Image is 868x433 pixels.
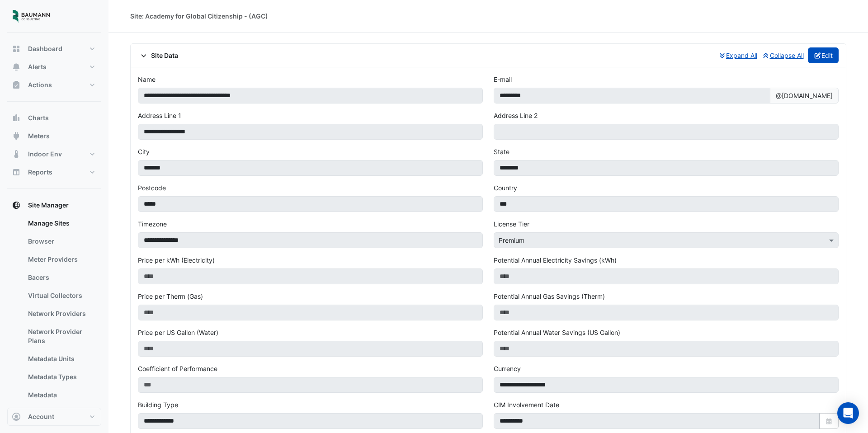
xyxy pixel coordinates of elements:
a: Manage Sites [21,214,101,232]
span: Account [28,412,54,421]
span: Indoor Env [28,150,62,159]
button: Dashboard [7,40,101,58]
label: State [494,147,509,156]
label: Timezone [138,219,167,229]
label: Address Line 2 [494,111,538,120]
a: Virtual Collectors [21,287,101,305]
a: Browser [21,232,101,250]
app-icon: Charts [12,113,21,122]
label: Country [494,183,517,193]
label: CIM Involvement Date [494,400,559,409]
button: Expand All [718,47,758,63]
label: Potential Annual Gas Savings (Therm) [494,292,605,301]
button: Reports [7,163,101,181]
span: Reports [28,168,52,177]
span: Meters [28,132,50,141]
button: Collapse All [761,47,804,63]
a: Network Provider Plans [21,323,101,350]
label: Building Type [138,400,178,409]
label: E-mail [494,75,512,84]
button: Charts [7,109,101,127]
a: Metadata [21,386,101,404]
a: Metadata Units [21,350,101,368]
a: Meter Providers [21,250,101,268]
div: Site: Academy for Global Citizenship - (AGC) [130,11,268,21]
label: Postcode [138,183,166,193]
button: Alerts [7,58,101,76]
label: Currency [494,364,521,373]
button: Account [7,408,101,426]
a: Meters [21,404,101,422]
a: Network Providers [21,305,101,323]
label: Price per US Gallon (Water) [138,328,218,337]
app-icon: Actions [12,80,21,89]
app-icon: Indoor Env [12,150,21,159]
span: Alerts [28,62,47,71]
button: Edit [808,47,839,63]
button: Meters [7,127,101,145]
button: Indoor Env [7,145,101,163]
label: License Tier [494,219,529,229]
label: Price per kWh (Electricity) [138,255,215,265]
span: Dashboard [28,44,62,53]
a: Metadata Types [21,368,101,386]
div: Open Intercom Messenger [837,402,859,424]
a: Bacers [21,268,101,287]
span: Actions [28,80,52,89]
span: Charts [28,113,49,122]
label: Price per Therm (Gas) [138,292,203,301]
label: Coefficient of Performance [138,364,217,373]
app-icon: Dashboard [12,44,21,53]
img: Company Logo [11,7,52,25]
button: Site Manager [7,196,101,214]
span: @[DOMAIN_NAME] [770,88,839,104]
label: City [138,147,150,156]
label: Name [138,75,156,84]
label: Potential Annual Water Savings (US Gallon) [494,328,620,337]
app-icon: Reports [12,168,21,177]
button: Actions [7,76,101,94]
label: Potential Annual Electricity Savings (kWh) [494,255,617,265]
app-icon: Alerts [12,62,21,71]
app-icon: Meters [12,132,21,141]
span: Site Manager [28,201,69,210]
label: Address Line 1 [138,111,181,120]
app-icon: Site Manager [12,201,21,210]
span: Site Data [138,51,178,60]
